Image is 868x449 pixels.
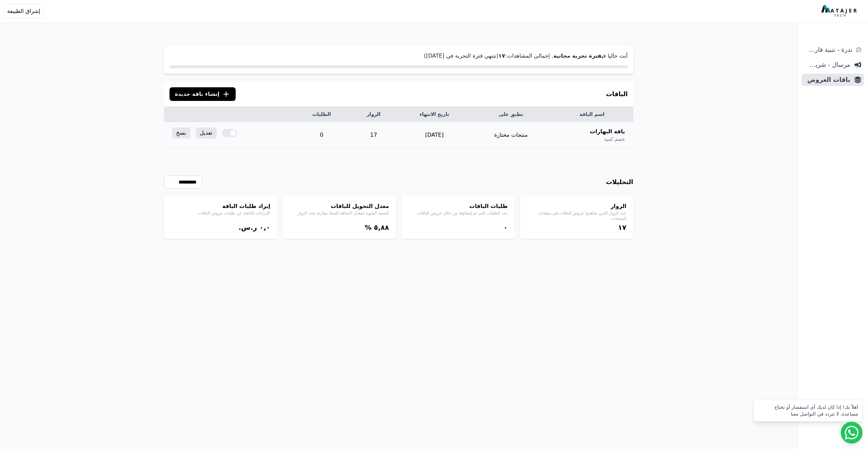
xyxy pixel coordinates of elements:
h4: إيراد طلبات الباقة [171,202,270,210]
strong: فترة تجربة مجانية [553,53,601,59]
h3: التحليلات [606,177,633,187]
p: النسبة المئوية لمعدل الاضافة للسلة مقارنة بعدد الزوار [290,210,389,216]
td: [DATE] [398,122,471,148]
div: ۰ [408,223,508,232]
h4: الزوار [527,202,627,210]
span: باقة البهارات [590,128,625,136]
a: نسخ [172,128,190,138]
strong: ١٧ [498,53,505,59]
span: باقات العروض [804,75,850,85]
th: اسم الباقة [551,107,633,122]
div: أهلاً بك! إذا كان لديك أي استفسار أو تحتاج مساعدة، لا تتردد في التواصل معنا [758,404,858,417]
span: خصم كمية [604,136,625,143]
h4: معدل التحويل للباقات [290,202,389,210]
span: % [365,223,371,231]
bdi: ۰,۰ [259,223,270,231]
button: إشراق الطبيعة [4,4,43,18]
span: مرسال - شريط دعاية [804,60,850,70]
span: ندرة - تنبية قارب علي النفاذ [804,45,852,55]
p: أنت حاليا في . إجمالي المشاهدات: (تنتهي فترة التجربة في [DATE]) [170,52,628,60]
p: الإيرادات الناتجة عن طلبات عروض الباقات [171,210,270,216]
td: 0 [294,122,350,148]
a: تعديل [196,128,217,138]
bdi: ٥,٨٨ [374,223,389,231]
img: MatajerTech Logo [821,5,858,17]
td: منتجات مختارة [471,122,551,148]
th: الزوار [350,107,398,122]
h4: طلبات الباقات [408,202,508,210]
span: ر.س. [238,223,257,231]
p: عدد الطلبات التي تم إنشاؤها من خلال عروض الباقات [408,210,508,216]
th: تطبق على [471,107,551,122]
span: إنشاء باقة جديدة [175,90,220,98]
p: عدد الزوار الذين شاهدوا عروض الباقات في صفحات المنتجات [527,210,627,221]
div: ١٧ [527,223,627,232]
span: إشراق الطبيعة [7,7,40,15]
button: إنشاء باقة جديدة [170,87,236,101]
td: 17 [350,122,398,148]
th: تاريخ الانتهاء [398,107,471,122]
th: الطلبات [294,107,350,122]
h3: الباقات [606,89,628,99]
